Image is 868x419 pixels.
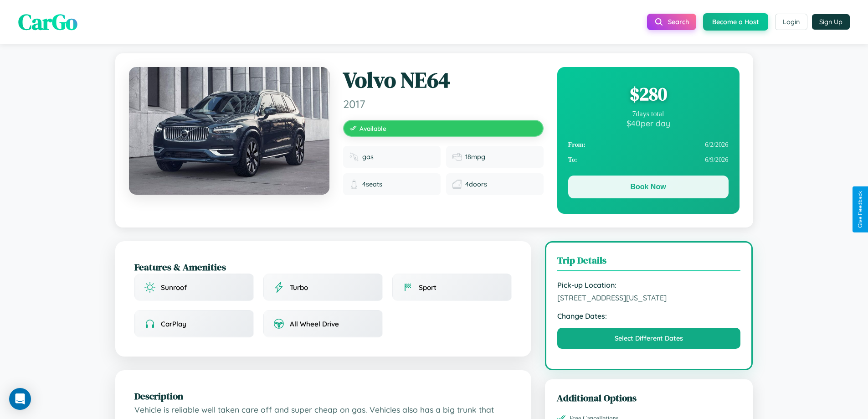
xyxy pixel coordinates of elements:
button: Search [647,14,696,30]
h2: Features & Amenities [134,260,512,274]
button: Login [775,14,807,30]
img: Doors [452,180,462,189]
strong: From: [568,141,586,149]
button: Book Now [568,176,729,198]
span: Sunroof [161,283,187,292]
div: Open Intercom Messenger [9,388,31,410]
span: CarPlay [161,320,186,328]
span: Search [668,18,689,26]
div: 6 / 2 / 2026 [568,137,729,152]
h1: Volvo NE64 [343,67,544,93]
div: 6 / 9 / 2026 [568,152,729,167]
img: Volvo NE64 2017 [129,67,329,195]
img: Fuel type [349,152,359,161]
div: 7 days total [568,110,729,118]
button: Sign Up [812,14,850,30]
h3: Additional Options [557,391,741,404]
h3: Trip Details [557,253,741,271]
span: Turbo [290,283,308,292]
span: [STREET_ADDRESS][US_STATE] [557,293,741,302]
span: 2017 [343,97,544,111]
div: $ 40 per day [568,118,729,128]
div: $ 280 [568,82,729,106]
img: Seats [349,180,359,189]
strong: Change Dates: [557,311,741,321]
span: gas [362,153,374,161]
button: Select Different Dates [557,328,741,349]
img: Fuel efficiency [452,152,462,161]
span: Available [360,124,386,132]
span: All Wheel Drive [290,320,339,328]
span: 4 doors [465,180,487,188]
span: 18 mpg [465,153,485,161]
div: Give Feedback [857,191,863,228]
span: 4 seats [362,180,382,188]
strong: To: [568,156,577,164]
span: CarGo [18,7,77,37]
button: Become a Host [703,13,768,31]
strong: Pick-up Location: [557,280,741,290]
span: Sport [419,283,437,292]
h2: Description [134,389,512,403]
